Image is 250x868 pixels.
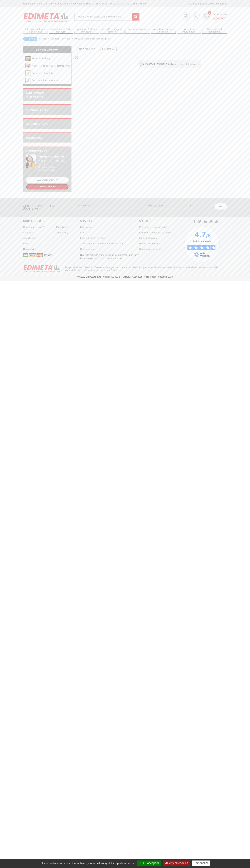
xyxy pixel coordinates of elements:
a: Présentoirs Multimédia [177,28,201,34]
div: Sécurité [139,219,184,223]
a: Actualités [23,231,33,234]
a: Avis clients [23,237,35,239]
img: Edimeta [23,11,69,24]
a: Gestion des cookies [139,242,160,245]
h2: A votre service [26,150,69,153]
input: OK [214,203,227,209]
img: Sécurité et Mobilité [25,70,31,76]
a: Services Généraux [51,37,74,40]
a: Retour [23,37,37,41]
input: rechercher [132,13,139,21]
img: devis rapide [204,14,209,19]
div: Nos équipes sont à votre service du lundi au vendredi de 8h30 à 12h30 et de 13h30 à 17h30 [23,2,146,5]
a: Porte-affiches/messages sur pied [74,37,114,40]
div: [PERSON_NAME][DATE] au [DATE] [38,159,69,166]
a: Catalogue gratuit [188,2,207,5]
a: Qui sommes nous ? [23,226,44,228]
button: Deny all cookies [163,860,190,866]
a: Télécharger le bon de commande en PDF [80,242,123,245]
img: Voirie & Parking [25,56,31,61]
img: widget-service.jpg [26,154,36,168]
p: Le spécialiste des présentoirs. Découvrez notre gamme complète de présentoirs : présentoir à broc... [65,266,224,272]
a: Conditions générales de vente [139,231,171,234]
div: Services [80,219,139,223]
a: Présentoirs et Porte-brochures [49,28,73,34]
a: DESTOCKAGE [26,136,42,139]
input: Votre email [75,202,140,208]
a: Aide & FAQ [56,231,68,234]
a: Etablir un devis en ligne [80,237,105,239]
a: Nous écrire [23,248,36,250]
img: Stockage & manutention [25,78,31,83]
strong: [PHONE_NUMBER] 03 [38,155,64,158]
button: OK, accept all [137,860,161,866]
button: Personalize (modal window) [192,860,211,866]
img: Armoires/porte-clés & coffres forts [25,63,31,68]
p: Ce site dispose d’une solution de paiement par carte bancaire sécurisée par Stripe Paiement. [80,253,139,260]
div: Nous connaître [23,219,80,223]
a: Données personnelles [139,248,162,250]
a: FABRICATIONS"Sur Mesure" [26,91,44,98]
a: Services Généraux [125,28,150,34]
strong: EN STOCK, LIVRAISON 3 à 4 jours [145,63,175,65]
a: Voirie & Parking [32,57,50,60]
a: Plan d'accès [56,226,69,228]
a: devis rapide 0 Mon panier 0,00€ HT [202,12,227,21]
img: devis rapide [194,14,198,19]
a: Mentions légales [139,237,157,239]
div: 08h30 à 12h30 13h30 à 17h30 [38,159,69,172]
span: If you continue to browse this website, you are allowing all third-party services [40,862,135,865]
a: Services Généraux [36,48,58,51]
span: € HT [213,16,227,21]
a: LES NOUVEAUTÉS [26,108,48,112]
p: – Capital 400 000 € - [STREET_ADDRESS]-le-Roi Cedex - Copyright 2018 [26,276,224,278]
a: La livraison [80,226,92,228]
a: Classement et Rangement [202,28,227,34]
a: Stockage & manutention [32,79,59,82]
strong: 01 46 81 33 03 [127,2,146,5]
a: Commande rapide [207,2,227,5]
a: Armoires/porte-clés & coffres forts [32,64,70,67]
h3: restons en contact [23,205,70,211]
a: SAV [80,231,85,234]
img: Avis Vérifiés - 4.7 sur 5 - 247 avis clients [184,227,220,263]
span: 0 [208,11,211,15]
strong: VISUAL-DISPLAYS SAS [77,276,102,278]
a: ON VOUS RAPPELLE ? [26,177,69,183]
a: CONTACTEZ-NOUS [26,184,69,189]
a: Vidéo [23,242,29,245]
a: Imprimer [100,47,117,51]
a: Affichage Cadres et Signalétique [23,28,48,34]
a: Sécurité et Mobilité [32,71,53,75]
a: Fiche produit [77,47,98,51]
span: 0,00 [213,17,219,20]
div: | [188,2,227,5]
span: Mon panier [213,12,227,21]
a: LES PROMOTIONS [26,122,48,126]
a: Accueil Guidage et Sécurité [100,28,125,34]
img: newsletter.jpg [23,205,26,208]
a: Présentoirs Presse et Journaux [151,28,176,34]
img: devis rapide [184,14,187,19]
a: Paiement en ligne sécurisé [139,226,167,228]
p: à réception de la commande [138,60,201,68]
a: Exposition Grilles et Panneaux [74,28,99,34]
input: Rechercher un produit ou une référence... [74,13,140,21]
a: Accueil [39,37,51,40]
a: Rejoignez-nous [80,248,96,250]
